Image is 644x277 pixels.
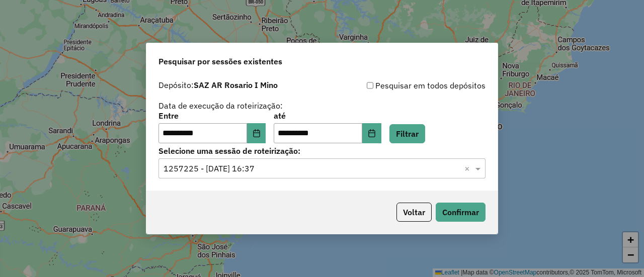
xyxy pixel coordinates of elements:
div: Pesquisar em todos depósitos [322,79,486,91]
button: Choose Date [247,123,266,143]
button: Confirmar [436,203,486,222]
button: Filtrar [389,124,425,143]
span: Clear all [464,162,473,174]
label: Depósito: [158,79,278,91]
label: Entre [158,110,266,122]
button: Choose Date [362,123,381,143]
label: Data de execução da roteirização: [158,100,283,112]
label: até [274,110,381,122]
span: Pesquisar por sessões existentes [158,55,282,67]
strong: SAZ AR Rosario I Mino [194,80,278,90]
button: Voltar [396,203,432,222]
label: Selecione uma sessão de roteirização: [158,145,486,157]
